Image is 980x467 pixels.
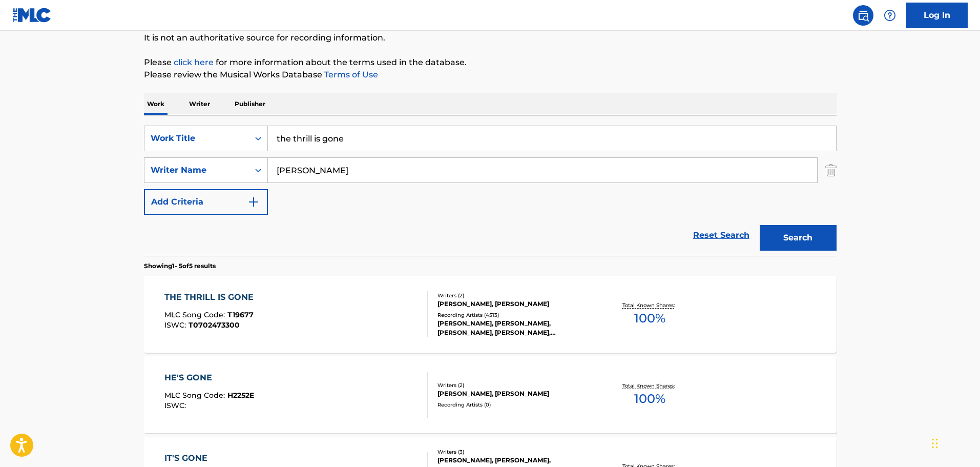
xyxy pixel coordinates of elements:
[186,93,213,115] p: Writer
[622,301,677,309] p: Total Known Shares:
[437,311,592,319] div: Recording Artists ( 4513 )
[322,70,378,79] a: Terms of Use
[164,401,189,410] span: ISWC :
[853,5,873,26] a: Public Search
[232,93,268,115] p: Publisher
[929,418,980,467] iframe: Chat Widget
[144,276,837,353] a: THE THRILL IS GONEMLC Song Code:T19677ISWC:T0702473300Writers (2)[PERSON_NAME], [PERSON_NAME]Reco...
[760,225,837,251] button: Search
[437,448,592,456] div: Writers ( 3 )
[884,9,896,22] img: help
[622,382,677,390] p: Total Known Shares:
[932,428,938,459] div: Drag
[189,320,240,330] span: T0702473300
[164,452,254,464] div: IT'S GONE
[144,261,216,271] p: Showing 1 - 5 of 5 results
[12,8,52,23] img: MLC Logo
[688,224,755,247] a: Reset Search
[144,126,837,256] form: Search Form
[144,93,168,115] p: Work
[164,372,254,384] div: HE'S GONE
[437,319,592,337] div: [PERSON_NAME], [PERSON_NAME], [PERSON_NAME], [PERSON_NAME], [PERSON_NAME]
[144,356,837,433] a: HE'S GONEMLC Song Code:H2252EISWC:Writers (2)[PERSON_NAME], [PERSON_NAME]Recording Artists (0)Tot...
[227,310,254,319] span: T19677
[825,157,837,183] img: Delete Criterion
[174,57,214,67] a: click here
[151,132,243,145] div: Work Title
[437,292,592,299] div: Writers ( 2 )
[634,309,665,328] span: 100 %
[634,390,665,408] span: 100 %
[247,196,260,208] img: 9d2ae6d4665cec9f34b9.svg
[144,56,837,69] p: Please for more information about the terms used in the database.
[144,69,837,81] p: Please review the Musical Works Database
[437,299,592,309] div: [PERSON_NAME], [PERSON_NAME]
[151,164,243,176] div: Writer Name
[164,291,259,303] div: THE THRILL IS GONE
[857,9,869,22] img: search
[437,389,592,398] div: [PERSON_NAME], [PERSON_NAME]
[906,3,968,28] a: Log In
[144,32,837,44] p: It is not an authoritative source for recording information.
[227,391,254,400] span: H2252E
[437,401,592,409] div: Recording Artists ( 0 )
[164,310,227,319] span: MLC Song Code :
[437,381,592,389] div: Writers ( 2 )
[144,189,268,215] button: Add Criteria
[880,5,900,26] div: Help
[164,320,189,330] span: ISWC :
[164,391,227,400] span: MLC Song Code :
